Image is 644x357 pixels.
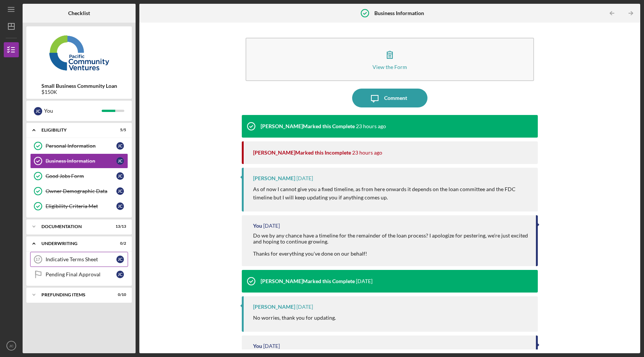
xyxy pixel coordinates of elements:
div: Eligibility [41,128,107,132]
p: As of now I cannot give you a fixed timeline, as from here onwards it depends on the loan committ... [253,185,530,202]
a: Business InformationJC [30,153,128,169]
div: Good Jobs Form [46,173,116,179]
div: 0 / 2 [113,241,126,246]
div: You [253,223,262,229]
div: J C [116,157,124,165]
time: 2025-09-08 23:24 [296,175,313,181]
div: [PERSON_NAME] [253,304,295,310]
button: Comment [352,89,427,107]
a: 17Indicative Terms SheetJC [30,252,128,267]
time: 2025-09-08 21:02 [263,343,280,349]
div: Business Information [46,158,116,164]
time: 2025-09-08 23:12 [356,278,372,284]
div: 13 / 13 [113,224,126,229]
div: 5 / 5 [113,128,126,132]
b: Small Business Community Loan [41,83,117,89]
div: J C [116,202,124,210]
a: Eligibility Criteria MetJC [30,199,128,214]
div: You [44,104,102,117]
div: Eligibility Criteria Met [46,203,116,209]
time: 2025-09-12 17:29 [356,123,386,129]
tspan: 17 [35,257,40,262]
b: Business Information [374,10,424,16]
div: [PERSON_NAME] Marked this Complete [261,278,355,284]
div: Underwriting [41,241,107,246]
time: 2025-09-12 17:29 [352,150,382,156]
div: J C [116,172,124,180]
div: Do we by any chance have a timeline for the remainder of the loan process? I apologize for pester... [253,233,528,257]
a: Owner Demographic DataJC [30,184,128,199]
div: J C [116,256,124,263]
div: J C [34,107,42,115]
img: Product logo [26,30,132,75]
div: J C [116,187,124,195]
div: Prefunding Items [41,293,107,297]
div: Indicative Terms Sheet [46,256,116,262]
time: 2025-09-08 23:16 [263,223,280,229]
div: 0 / 10 [113,293,126,297]
button: JC [4,338,19,353]
a: Pending Final ApprovalJC [30,267,128,282]
time: 2025-09-08 23:12 [296,304,313,310]
div: [PERSON_NAME] Marked this Incomplete [253,150,351,156]
div: J C [116,271,124,278]
div: Pending Final Approval [46,271,116,277]
a: Good Jobs FormJC [30,169,128,184]
div: View the Form [372,64,407,70]
div: Personal Information [46,143,116,149]
text: JC [9,344,14,348]
button: View the Form [246,38,534,81]
div: Comment [384,89,407,107]
a: Personal InformationJC [30,138,128,153]
div: Owner Demographic Data [46,188,116,194]
div: [PERSON_NAME] [253,175,295,181]
b: Checklist [68,10,90,16]
div: [PERSON_NAME] Marked this Complete [261,123,355,129]
div: J C [116,142,124,150]
div: Documentation [41,224,107,229]
div: $150K [41,89,117,95]
p: No worries, thank you for updating. [253,314,336,322]
div: You [253,343,262,349]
